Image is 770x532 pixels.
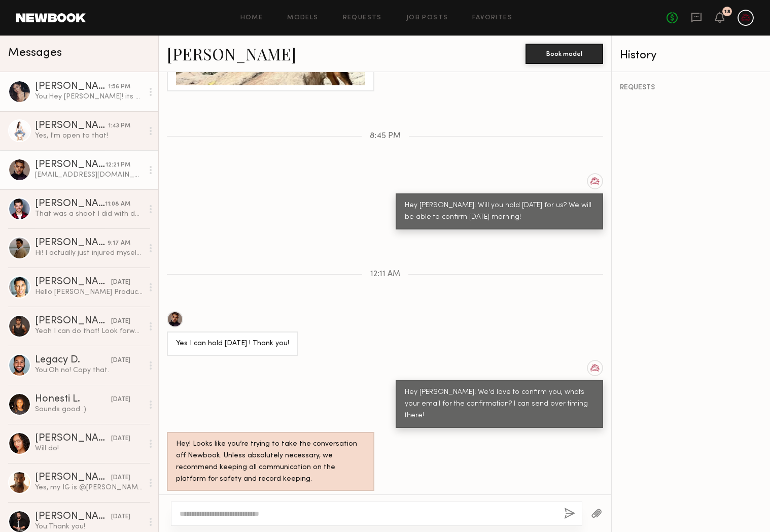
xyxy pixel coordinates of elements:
[472,15,512,21] a: Favorites
[724,9,730,15] div: 18
[108,121,130,131] div: 1:43 PM
[35,355,111,365] div: Legacy D.
[35,92,143,102] div: You: Hey [PERSON_NAME]! its $450 for the day, and only 12-6PM.
[35,444,143,453] div: Will do!
[35,170,143,180] div: [EMAIL_ADDRESS][DOMAIN_NAME], thank you!
[35,522,143,531] div: You: Thank you!
[370,132,401,141] span: 8:45 PM
[405,200,594,223] div: Hey [PERSON_NAME]! Will you hold [DATE] for us? We will be able to confirm [DATE] morning!
[8,47,62,59] span: Messages
[111,395,130,405] div: [DATE]
[35,121,108,131] div: [PERSON_NAME]
[35,248,143,258] div: Hi! I actually just injured myself playing basketball so I will be limping around unfortunately, ...
[240,15,263,21] a: Home
[35,365,143,375] div: You: Oh no! Copy that.
[111,473,130,483] div: [DATE]
[111,356,130,365] div: [DATE]
[106,160,130,170] div: 12:21 PM
[111,512,130,522] div: [DATE]
[35,199,105,209] div: [PERSON_NAME]
[167,43,296,64] a: [PERSON_NAME]
[35,160,106,170] div: [PERSON_NAME]
[111,317,130,326] div: [DATE]
[35,82,108,92] div: [PERSON_NAME]
[176,439,365,485] div: Hey! Looks like you’re trying to take the conversation off Newbook. Unless absolutely necessary, ...
[108,82,130,92] div: 1:56 PM
[35,473,111,483] div: [PERSON_NAME]
[35,394,111,405] div: Honesti L.
[620,84,762,91] div: REQUESTS
[108,239,130,248] div: 9:17 AM
[370,270,400,279] span: 12:11 AM
[35,326,143,336] div: Yeah I can do that! Look forward to hear back from you
[406,15,448,21] a: Job Posts
[35,483,143,492] div: Yes, my IG is @[PERSON_NAME]
[35,405,143,414] div: Sounds good :)
[35,434,111,444] div: [PERSON_NAME]
[111,278,130,287] div: [DATE]
[35,209,143,219] div: That was a shoot I did with dogs.
[287,15,318,21] a: Models
[35,131,143,141] div: Yes, I'm open to that!
[35,287,143,297] div: Hello [PERSON_NAME] Production! Yes I am available [DATE] and have attached the link to my Instag...
[405,387,594,422] div: Hey [PERSON_NAME]! We'd love to confirm you, whats your email for the confirmation? I can send ov...
[526,49,603,57] a: Book model
[35,277,111,287] div: [PERSON_NAME]
[105,199,130,209] div: 11:08 AM
[35,512,111,522] div: [PERSON_NAME]
[35,316,111,326] div: [PERSON_NAME]
[111,434,130,444] div: [DATE]
[35,238,108,248] div: [PERSON_NAME]
[176,338,289,350] div: Yes I can hold [DATE] ! Thank you!
[526,44,603,64] button: Book model
[620,50,762,61] div: History
[343,15,382,21] a: Requests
